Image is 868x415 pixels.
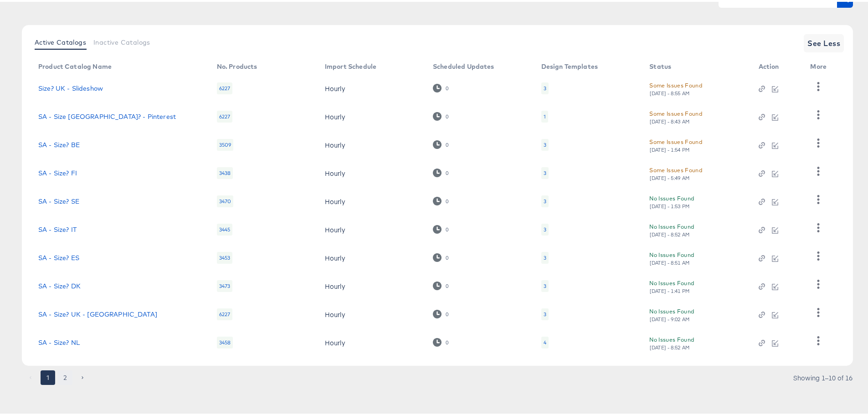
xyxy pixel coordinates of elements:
div: 0 [433,223,449,232]
div: [DATE] - 8:43 AM [649,117,690,123]
div: 0 [433,82,449,91]
div: 0 [433,280,449,288]
div: 6227 [217,109,233,121]
td: Hourly [318,214,426,242]
td: Hourly [318,298,426,327]
div: Product Catalog Name [38,61,112,68]
td: Hourly [318,242,426,270]
div: 3 [541,165,549,177]
div: 0 [445,83,449,90]
div: 3 [541,250,549,262]
button: Go to page 2 [58,369,72,383]
div: 0 [445,168,449,174]
div: 3438 [217,165,233,177]
td: Hourly [318,72,426,101]
div: Showing 1–10 of 16 [793,373,853,379]
div: [DATE] - 1:54 PM [649,145,690,151]
div: 0 [433,336,449,345]
div: Some Issues Found [649,79,702,88]
div: 0 [433,195,449,204]
div: 4 [541,335,549,347]
div: 0 [445,281,449,287]
div: 3 [541,81,549,92]
div: 0 [445,112,449,118]
div: Scheduled Updates [433,61,494,68]
a: SA - Size? SE [38,196,79,203]
div: 3 [541,194,549,205]
button: Some Issues Found[DATE] - 8:43 AM [649,107,702,123]
span: Active Catalogs [35,37,86,44]
div: 0 [445,196,449,203]
div: 0 [433,308,449,317]
div: [DATE] - 8:55 AM [649,88,690,95]
a: Size? UK - Slideshow [38,83,103,90]
div: 3 [544,196,546,203]
div: 0 [433,110,449,119]
div: 3 [544,252,546,260]
div: 3 [544,83,546,90]
div: 1 [544,111,546,118]
div: 3470 [217,194,234,205]
div: 3 [544,168,546,175]
div: 0 [445,253,449,259]
div: 3 [541,278,549,290]
button: Some Issues Found[DATE] - 8:55 AM [649,79,702,95]
div: Import Schedule [325,61,376,68]
a: SA - Size? UK - [GEOGRAPHIC_DATA] [38,309,157,316]
th: Action [751,58,803,72]
a: SA - Size [GEOGRAPHIC_DATA]? - Pinterest [38,111,176,118]
div: 0 [433,167,449,175]
div: 3509 [217,137,234,149]
td: Hourly [318,327,426,355]
div: 3 [541,307,549,318]
a: SA - Size? DK [38,281,81,288]
div: 3 [544,139,546,147]
div: 0 [433,251,449,260]
a: SA - Size? IT [38,224,77,231]
div: 4 [544,337,546,344]
button: Go to next page [75,369,90,383]
div: 3 [544,224,546,231]
a: SA - Size? NL [38,337,80,344]
div: 3 [544,281,546,288]
span: See Less [807,35,840,48]
td: Hourly [318,270,426,298]
div: 3458 [217,335,233,347]
div: Some Issues Found [649,135,702,145]
div: Some Issues Found [649,107,702,117]
nav: pagination navigation [22,369,91,383]
div: 0 [445,309,449,316]
td: Hourly [318,157,426,185]
button: Some Issues Found[DATE] - 5:49 AM [649,164,702,179]
button: See Less [804,32,844,51]
td: Hourly [318,185,426,214]
div: 3 [541,222,549,234]
a: SA - Size? ES [38,252,79,260]
span: Inactive Catalogs [93,37,150,44]
td: Hourly [318,129,426,157]
div: 0 [445,338,449,344]
div: 0 [445,140,449,146]
a: SA - Size? FI [38,168,77,175]
div: 0 [433,138,449,147]
a: SA - Size? BE [38,139,80,147]
button: page 1 [41,369,55,383]
div: [DATE] - 5:49 AM [649,173,690,179]
th: Status [642,58,751,72]
div: 0 [445,225,449,231]
div: 3453 [217,250,233,262]
div: 3445 [217,222,233,234]
div: Design Templates [541,61,598,68]
div: 3 [541,137,549,149]
div: 6227 [217,307,233,318]
div: 1 [541,109,548,121]
div: 6227 [217,81,233,92]
td: Hourly [318,101,426,129]
div: 3 [544,309,546,316]
div: 3473 [217,278,233,290]
th: More [803,58,837,72]
button: Some Issues Found[DATE] - 1:54 PM [649,135,702,151]
div: Some Issues Found [649,164,702,173]
div: No. Products [217,61,257,68]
